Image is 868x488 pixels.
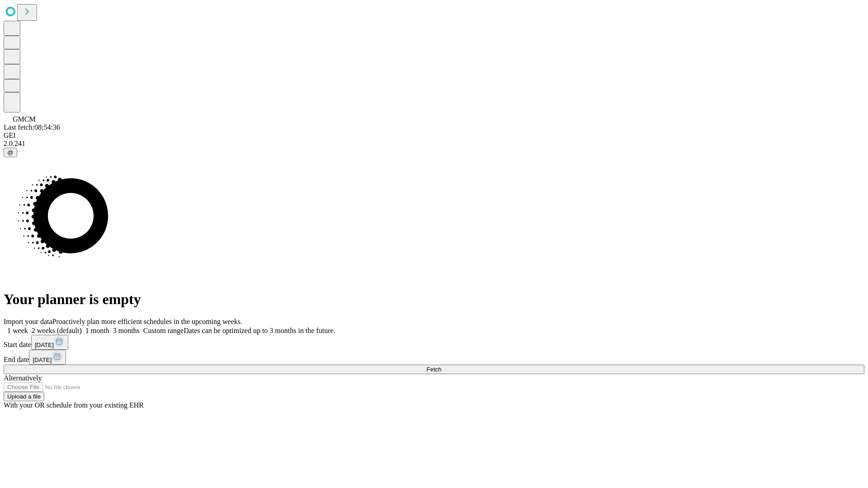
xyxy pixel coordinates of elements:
[4,401,144,409] span: With your OR schedule from your existing EHR
[33,357,52,363] span: [DATE]
[7,149,14,156] span: @
[4,335,864,350] div: Start date
[32,327,82,334] span: 2 weeks (default)
[7,327,28,334] span: 1 week
[4,350,864,365] div: End date
[4,123,60,131] span: Last fetch: 08:54:36
[4,148,17,157] button: @
[4,365,864,374] button: Fetch
[184,327,335,334] span: Dates can be optimized up to 3 months in the future.
[4,140,864,148] div: 2.0.241
[4,374,42,382] span: Alternatively
[13,115,36,123] span: GMCM
[35,342,54,348] span: [DATE]
[31,335,68,350] button: [DATE]
[143,327,184,334] span: Custom range
[113,327,140,334] span: 3 months
[29,350,66,365] button: [DATE]
[4,291,864,308] h1: Your planner is empty
[4,392,44,401] button: Upload a file
[52,318,242,325] span: Proactively plan more efficient schedules in the upcoming weeks.
[426,366,441,373] span: Fetch
[4,318,52,325] span: Import your data
[4,131,864,140] div: GEI
[85,327,109,334] span: 1 month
